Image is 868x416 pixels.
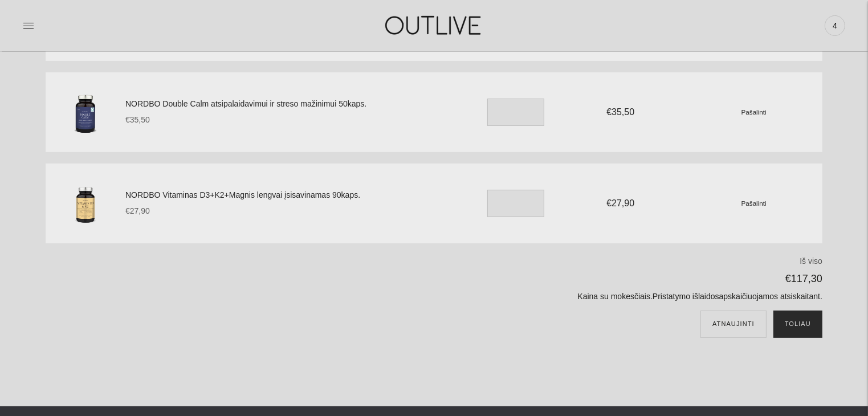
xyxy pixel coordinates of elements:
a: Pašalinti [741,198,767,207]
img: OUTLIVE [363,6,506,45]
input: Translation missing: en.cart.general.item_quantity [487,190,544,217]
p: €117,30 [317,270,822,288]
p: Iš viso [317,255,822,268]
a: NORDBO Vitaminas D3+K2+Magnis lengvai įsisavinamas 90kaps. [125,189,457,202]
a: 4 [825,13,845,38]
p: Kaina su mokesčiais. apskaičiuojamos atsiskaitant. [317,290,822,304]
a: Pašalinti [741,107,767,116]
img: NORDBO Vitaminas D3+K2+Magnis lengvai įsisavinamas 90kaps. [57,175,114,232]
span: 4 [827,18,843,34]
input: Translation missing: en.cart.general.item_quantity [487,99,544,126]
small: Pašalinti [741,108,767,116]
button: Toliau [773,311,822,338]
div: €27,90 [564,195,678,211]
div: €27,90 [125,205,457,218]
a: NORDBO Double Calm atsipalaidavimui ir streso mažinimui 50kaps. [125,97,457,111]
button: Atnaujinti [700,311,767,338]
div: €35,50 [564,104,678,120]
a: Pristatymo išlaidos [653,292,719,301]
small: Pašalinti [741,199,767,207]
div: €35,50 [125,113,457,127]
img: NORDBO Double Calm atsipalaidavimui ir streso mažinimui 50kaps. [57,84,114,141]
